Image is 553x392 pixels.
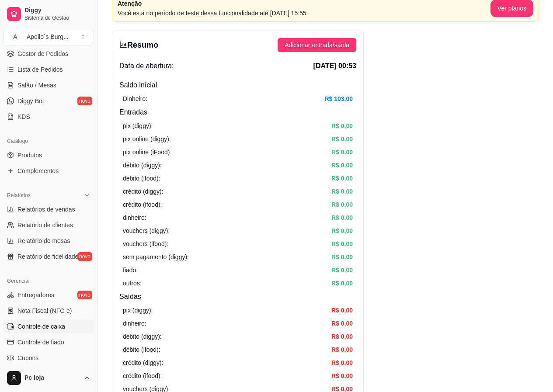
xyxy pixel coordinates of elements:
div: Apollo´s Burg ... [27,32,69,41]
span: [DATE] 00:53 [313,61,356,71]
div: Gerenciar [3,274,94,288]
article: R$ 0,00 [331,187,353,196]
span: Produtos [17,151,42,160]
span: Cupons [17,354,38,362]
article: débito (ifood): [123,345,160,354]
article: R$ 0,00 [331,239,353,249]
article: Você está no período de teste dessa funcionalidade até [DATE] 15:55 [118,8,490,18]
span: Adicionar entrada/saída [285,40,349,50]
a: Relatórios de vendas [3,202,94,216]
article: R$ 0,00 [331,226,353,236]
button: Adicionar entrada/saída [278,38,356,52]
a: Controle de fiado [3,335,94,349]
article: crédito (diggy): [123,358,163,368]
a: Ver planos [490,5,533,12]
a: DiggySistema de Gestão [3,3,94,24]
article: R$ 0,00 [331,121,353,131]
article: débito (ifood): [123,173,160,183]
article: dinheiro: [123,319,146,328]
article: R$ 0,00 [331,305,353,315]
h4: Entradas [119,107,356,118]
h4: Saldo inícial [119,80,356,90]
article: sem pagamento (diggy): [123,252,189,262]
h3: Resumo [119,39,158,51]
span: Sistema de Gestão [24,14,90,21]
article: R$ 0,00 [331,358,353,368]
article: R$ 0,00 [331,147,353,157]
article: crédito (diggy): [123,187,163,196]
h4: Saídas [119,291,356,302]
span: Pc loja [24,374,80,382]
article: pix online (iFood) [123,147,170,157]
article: vouchers (ifood): [123,239,168,249]
article: R$ 0,00 [331,160,353,170]
span: Data de abertura: [119,61,174,71]
span: Controle de caixa [17,322,65,331]
article: R$ 0,00 [331,252,353,262]
span: Lista de Pedidos [17,65,63,74]
span: Relatório de fidelidade [17,252,78,261]
article: pix online (diggy): [123,134,171,144]
article: fiado: [123,265,138,275]
article: pix (diggy): [123,305,153,315]
article: vouchers (diggy): [123,226,170,236]
a: Diggy Botnovo [3,94,94,108]
span: bar-chart [119,41,127,49]
article: R$ 0,00 [331,278,353,288]
article: R$ 0,00 [331,319,353,328]
article: Dinheiro: [123,94,147,104]
span: Nota Fiscal (NFC-e) [17,306,72,315]
a: Cupons [3,351,94,365]
article: R$ 0,00 [331,345,353,354]
div: Catálogo [3,134,94,148]
article: R$ 103,00 [324,94,353,104]
span: Gestor de Pedidos [17,49,68,58]
article: outros: [123,278,142,288]
a: Nota Fiscal (NFC-e) [3,304,94,318]
span: Complementos [17,167,59,175]
a: Relatório de fidelidadenovo [3,250,94,264]
article: R$ 0,00 [331,371,353,381]
button: Select a team [3,28,94,45]
article: R$ 0,00 [331,134,353,144]
a: Produtos [3,148,94,162]
article: R$ 0,00 [331,213,353,222]
span: Diggy Bot [17,97,44,105]
article: R$ 0,00 [331,200,353,209]
a: Relatório de mesas [3,234,94,248]
article: R$ 0,00 [331,332,353,341]
span: Relatório de clientes [17,221,73,229]
article: débito (diggy): [123,160,162,170]
span: Salão / Mesas [17,81,56,90]
a: Entregadoresnovo [3,288,94,302]
a: Lista de Pedidos [3,62,94,76]
a: Salão / Mesas [3,78,94,92]
button: Pc loja [3,368,94,389]
a: KDS [3,110,94,124]
span: Relatórios de vendas [17,205,75,214]
article: dinheiro: [123,213,146,222]
a: Complementos [3,164,94,178]
span: Entregadores [17,291,54,299]
span: Relatório de mesas [17,236,70,245]
span: A [11,32,20,41]
article: crédito (ifood): [123,200,162,209]
article: pix (diggy): [123,121,153,131]
article: R$ 0,00 [331,173,353,183]
article: crédito (ifood): [123,371,162,381]
article: R$ 0,00 [331,265,353,275]
span: KDS [17,112,30,121]
a: Controle de caixa [3,319,94,333]
article: débito (diggy): [123,332,162,341]
span: Relatórios [7,192,31,199]
span: Diggy [24,7,90,14]
span: Controle de fiado [17,338,64,347]
a: Relatório de clientes [3,218,94,232]
a: Gestor de Pedidos [3,47,94,61]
